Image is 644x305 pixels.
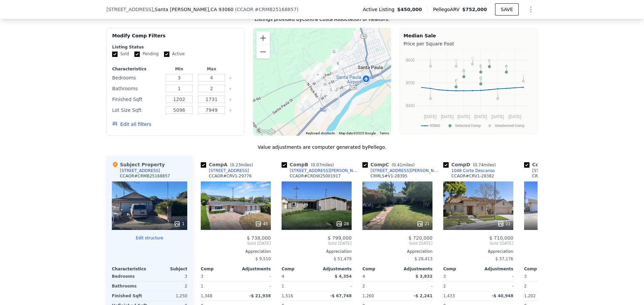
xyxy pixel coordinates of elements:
button: Edit structure [112,235,187,241]
div: CCAOR # CRMB25168857 [120,173,170,179]
text: [DATE] [441,114,454,119]
div: 140 W Santa Paula St [332,58,345,74]
div: Subject [150,266,187,272]
text: [DATE] [491,114,504,119]
div: 342 Princeton St [324,84,336,101]
text: C [488,59,491,63]
div: Bedrooms [112,73,162,82]
div: 627 Center Ln [312,69,324,86]
div: [STREET_ADDRESS] [209,168,249,173]
span: # CRMB25168857 [255,7,296,12]
span: Pellego ARV [433,6,462,13]
div: Adjustments [317,266,352,272]
div: - [237,281,271,291]
div: Bathrooms [112,84,162,93]
span: Sold [DATE] [443,241,513,246]
div: Min [164,66,194,72]
span: 0.74 [475,163,484,167]
text: D [479,76,482,80]
span: , CA 93060 [209,7,233,12]
div: Finished Sqft [112,291,148,301]
span: $ 37,176 [495,257,513,261]
div: 1 [201,281,234,291]
div: Price per Square Foot [404,39,533,48]
div: - [480,272,513,281]
button: Clear [229,98,232,101]
div: 242 Laurie Ln [319,81,332,98]
button: SAVE [495,3,519,15]
text: [DATE] [474,114,487,119]
div: 28 [336,221,349,227]
span: Map data ©2025 Google [339,131,376,135]
div: Comp [282,266,317,272]
div: Appreciation [524,249,594,254]
div: Comp [201,266,236,272]
button: Clear [229,77,232,79]
div: Modify Comp Filters [112,32,239,44]
text: [DATE] [508,114,521,119]
span: 1,260 [362,294,374,298]
img: Google [255,127,277,136]
div: Characteristics [112,66,162,72]
text: [DATE] [457,114,470,119]
text: $600 [406,58,415,63]
div: [STREET_ADDRESS][PERSON_NAME] [371,168,441,173]
span: 1,202 [524,294,536,298]
div: Appreciation [282,249,352,254]
div: Appreciation [443,249,513,254]
span: 3 [524,274,527,279]
input: Sold [112,52,118,57]
div: Comp C [362,161,417,168]
div: 21 [417,221,430,227]
div: [STREET_ADDRESS] [120,168,160,173]
div: ( ) [235,6,298,13]
div: Median Sale [404,32,533,39]
a: [STREET_ADDRESS][PERSON_NAME] [524,168,602,173]
div: 2 [443,281,477,291]
span: $ 51,479 [334,257,352,261]
input: Pending [134,52,140,57]
div: Comp B [282,161,336,168]
span: [STREET_ADDRESS] [106,6,153,13]
text: J [429,91,431,95]
span: , Santa [PERSON_NAME] [153,6,233,13]
a: Terms (opens in new tab) [380,131,389,135]
span: ( miles) [227,163,256,167]
div: 2 [524,281,558,291]
span: $752,000 [462,7,487,12]
span: $ 28,413 [415,257,432,261]
span: 1,433 [443,294,455,298]
span: ( miles) [389,163,417,167]
span: $ 720,000 [409,235,432,241]
label: Active [164,51,185,57]
text: $500 [406,80,415,85]
div: Appreciation [201,249,271,254]
div: Characteristics [112,266,150,272]
div: Comp A [201,161,256,168]
span: 3 [443,274,446,279]
div: 45 [255,221,268,227]
text: B [462,69,465,73]
div: - [399,281,432,291]
span: Sold [DATE] [282,241,352,246]
a: 1048 Corte Descanso [443,168,495,173]
div: - [480,281,513,291]
text: [DATE] [424,114,437,119]
text: E [480,64,482,68]
div: CRMLS # V1-28322 [532,173,569,179]
button: Edit all filters [112,121,151,128]
a: [STREET_ADDRESS][PERSON_NAME] [362,168,441,173]
button: Clear [229,109,232,112]
span: Active Listing [363,6,397,13]
text: L [497,91,499,95]
span: 0.41 [393,163,402,167]
svg: A chart. [404,48,533,133]
div: CCAOR # CRV1-28382 [451,173,494,179]
div: 22 [497,221,511,227]
div: 216 Wakeford St [328,60,341,77]
span: 1,348 [201,294,212,298]
span: ( miles) [470,163,498,167]
span: -$ 21,938 [249,294,271,298]
div: Finished Sqft [112,95,162,104]
text: H [455,58,457,62]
